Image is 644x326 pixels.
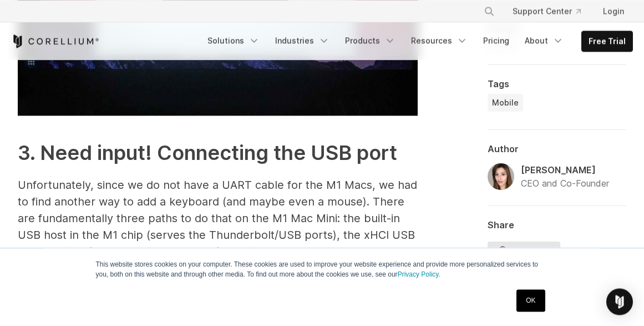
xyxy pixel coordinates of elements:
div: Tags [488,78,626,89]
button: Search [479,1,499,21]
div: Open Intercom Messenger [606,288,633,315]
a: Login [594,1,633,21]
span: Mobile [492,97,519,108]
p: Unfortunately, since we do not have a UART cable for the M1 Macs, we had to find another way to a... [18,177,418,260]
p: This website stores cookies on your computer. These cookies are used to improve your website expe... [96,259,549,279]
div: Navigation Menu [201,31,633,52]
a: Free Trial [582,31,632,51]
a: Privacy Policy. [398,270,440,278]
div: [PERSON_NAME] [521,163,609,177]
a: Industries [268,31,336,51]
div: Share [488,219,626,230]
a: Products [338,31,402,51]
div: CEO and Co-Founder [521,177,609,190]
a: Support Center [504,1,590,21]
a: Mobile [488,94,523,112]
a: Solutions [201,31,266,51]
img: Amanda Gorton [488,163,514,190]
a: Resources [404,31,474,51]
h2: 3. Need input! Connecting the USB port [18,138,418,168]
a: About [518,31,570,51]
div: Navigation Menu [470,1,633,21]
div: Author [488,143,626,154]
a: Pricing [476,31,516,51]
a: OK [516,289,545,312]
button: Copy link [488,242,560,262]
a: Corellium Home [11,34,99,48]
